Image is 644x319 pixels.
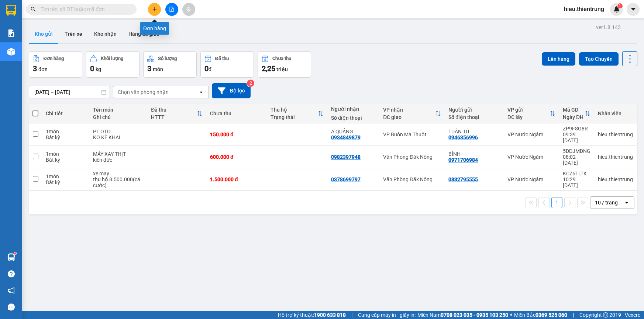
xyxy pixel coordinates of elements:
[186,7,191,12] span: aim
[351,311,352,319] span: |
[93,129,144,134] div: PT OTO
[14,252,16,255] sup: 1
[272,56,291,61] div: Chưa thu
[90,64,94,73] span: 0
[118,88,169,96] div: Chọn văn phòng nhận
[542,52,575,66] button: Lên hàng
[101,56,123,61] div: Khối lượng
[148,3,161,16] button: plus
[147,104,206,123] th: Toggle SortBy
[331,106,376,112] div: Người nhận
[379,104,445,123] th: Toggle SortBy
[563,148,590,154] div: 5DDJMDNG
[29,51,82,78] button: Đơn hàng3đơn
[29,25,59,43] button: Kho gửi
[613,6,620,13] img: icon-new-feature
[86,51,140,78] button: Khối lượng0kg
[8,270,15,277] span: question-circle
[448,114,500,120] div: Số điện thoại
[514,311,567,319] span: Miền Bắc
[383,107,435,113] div: VP nhận
[448,134,478,140] div: 0946356996
[209,66,211,72] span: đ
[215,56,229,61] div: Đã thu
[383,176,441,182] div: Văn Phòng Đăk Nông
[598,132,633,137] div: hieu.thientrung
[598,111,633,116] div: Nhân viên
[165,3,178,16] button: file-add
[153,66,163,72] span: món
[93,107,144,113] div: Tên món
[383,114,435,120] div: ĐC giao
[29,86,110,98] input: Select a date range.
[212,83,251,98] button: Bộ lọc
[147,64,151,73] span: 3
[200,51,254,78] button: Đã thu0đ
[258,51,311,78] button: Chưa thu2,25 triệu
[96,66,101,72] span: kg
[31,7,36,12] span: search
[210,176,263,182] div: 1.500.000 đ
[93,171,144,176] div: xe may
[331,154,361,160] div: 0982397948
[417,311,508,319] span: Miền Nam
[448,157,478,163] div: 0971706984
[46,179,86,185] div: Bất kỳ
[563,171,590,176] div: KCZ6TLTK
[563,126,590,132] div: ZP9FSG8R
[507,107,550,113] div: VP gửi
[210,132,263,137] div: 150.000 đ
[262,64,275,73] span: 2,25
[603,312,608,318] span: copyright
[507,132,555,137] div: VP Nước Ngầm
[182,3,195,16] button: aim
[504,104,559,123] th: Toggle SortBy
[579,52,619,66] button: Tạo Chuyến
[624,200,630,206] svg: open
[41,5,128,13] input: Tìm tên, số ĐT hoặc mã đơn
[598,176,633,182] div: hieu.thientrung
[123,25,165,43] button: Hàng đã giao
[331,115,376,121] div: Số điện thoại
[7,29,15,37] img: solution-icon
[88,25,123,43] button: Kho nhận
[46,134,86,140] div: Bất kỳ
[507,114,550,120] div: ĐC lấy
[276,66,288,72] span: triệu
[151,114,197,120] div: HTTT
[619,3,621,8] span: 1
[331,129,376,134] div: A QUẢNG
[507,176,555,182] div: VP Nước Ngầm
[448,129,500,134] div: TUẤN TÚ
[140,22,169,35] div: Đơn hàng
[535,312,567,318] strong: 0369 525 060
[6,5,16,16] img: logo-vxr
[169,7,174,12] span: file-add
[93,134,144,140] div: KO KÊ KHAI
[93,157,144,163] div: kiến đức
[573,311,574,319] span: |
[331,176,361,182] div: 0378699797
[278,311,346,319] span: Hỗ trợ kỹ thuật:
[448,151,500,157] div: BÍNH
[271,107,318,113] div: Thu hộ
[33,64,37,73] span: 3
[151,107,197,113] div: Đã thu
[596,23,621,31] div: ver 1.8.143
[8,287,15,294] span: notification
[314,312,346,318] strong: 1900 633 818
[383,154,441,160] div: Văn Phòng Đăk Nông
[383,132,441,137] div: VP Buôn Ma Thuột
[563,107,585,113] div: Mã GD
[46,111,86,116] div: Chi tiết
[598,154,633,160] div: hieu.thientrung
[563,154,590,166] div: 08:02 [DATE]
[44,56,64,61] div: Đơn hàng
[93,114,144,120] div: Ghi chú
[441,312,508,318] strong: 0708 023 035 - 0935 103 250
[198,89,204,95] svg: open
[630,6,637,13] span: caret-down
[210,154,263,160] div: 600.000 đ
[507,154,555,160] div: VP Nước Ngầm
[93,151,144,157] div: MÁY XAY THỊT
